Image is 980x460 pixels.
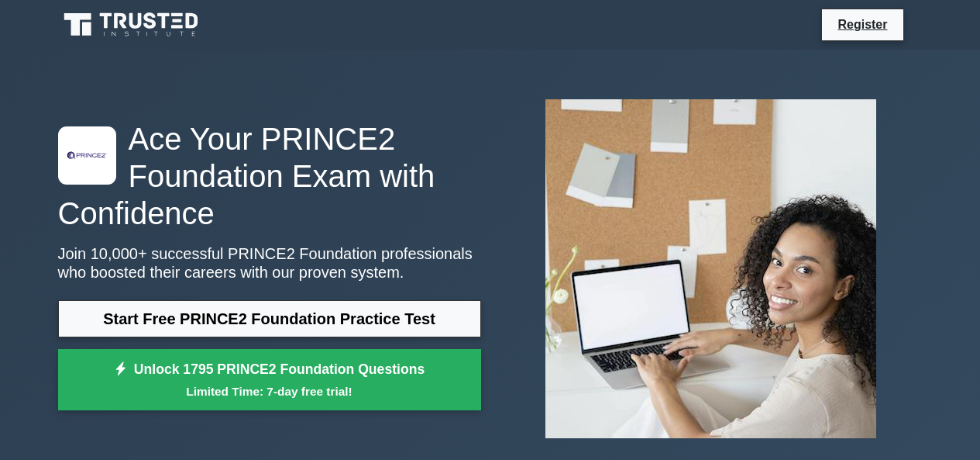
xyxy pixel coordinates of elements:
[77,382,462,400] small: Limited Time: 7-day free trial!
[58,244,481,282] p: Join 10,000+ successful PRINCE2 Foundation professionals who boosted their careers with our prove...
[828,15,896,34] a: Register
[58,349,481,411] a: Unlock 1795 PRINCE2 Foundation QuestionsLimited Time: 7-day free trial!
[58,120,481,232] h1: Ace Your PRINCE2 Foundation Exam with Confidence
[58,300,481,337] a: Start Free PRINCE2 Foundation Practice Test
